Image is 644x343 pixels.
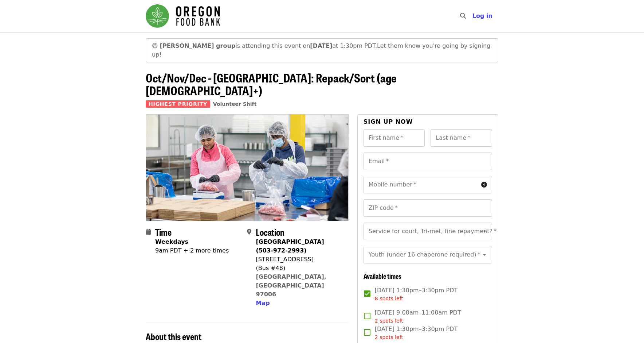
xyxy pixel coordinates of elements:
[256,264,342,273] div: (Bus #48)
[155,246,229,255] div: 9am PDT + 2 more times
[375,286,458,302] span: [DATE] 1:30pm–3:30pm PDT
[364,176,478,193] input: Mobile number
[256,255,342,264] div: [STREET_ADDRESS]
[364,153,492,170] input: Email
[256,299,270,308] button: Map
[364,271,401,281] span: Available times
[479,250,490,260] button: Open
[146,330,201,343] span: About this event
[364,199,492,217] input: ZIP code
[431,129,492,147] input: Last name
[146,100,210,108] span: Highest Priority
[256,273,326,298] a: [GEOGRAPHIC_DATA], [GEOGRAPHIC_DATA] 97006
[256,300,270,307] span: Map
[146,69,397,99] span: Oct/Nov/Dec - [GEOGRAPHIC_DATA]: Repack/Sort (age [DEMOGRAPHIC_DATA]+)
[160,42,377,49] span: is attending this event on at 1:30pm PDT.
[467,9,498,23] button: Log in
[481,181,487,188] i: circle-info icon
[472,12,492,19] span: Log in
[310,42,332,49] strong: [DATE]
[375,296,403,301] span: 8 spots left
[146,4,220,28] img: Oregon Food Bank - Home
[364,118,413,125] span: Sign up now
[152,42,158,49] span: grinning face emoji
[160,42,236,49] strong: [PERSON_NAME] group
[247,228,251,235] i: map-marker-alt icon
[213,101,257,107] a: Volunteer Shift
[375,334,403,340] span: 2 spots left
[155,238,188,245] strong: Weekdays
[375,318,403,324] span: 2 spots left
[146,115,348,220] img: Oct/Nov/Dec - Beaverton: Repack/Sort (age 10+) organized by Oregon Food Bank
[256,238,324,254] strong: [GEOGRAPHIC_DATA] (503-972-2993)
[479,226,490,236] button: Open
[155,226,172,238] span: Time
[460,12,466,19] i: search icon
[470,7,476,25] input: Search
[256,226,284,238] span: Location
[375,308,461,325] span: [DATE] 9:00am–11:00am PDT
[364,129,425,147] input: First name
[146,228,151,235] i: calendar icon
[375,325,458,341] span: [DATE] 1:30pm–3:30pm PDT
